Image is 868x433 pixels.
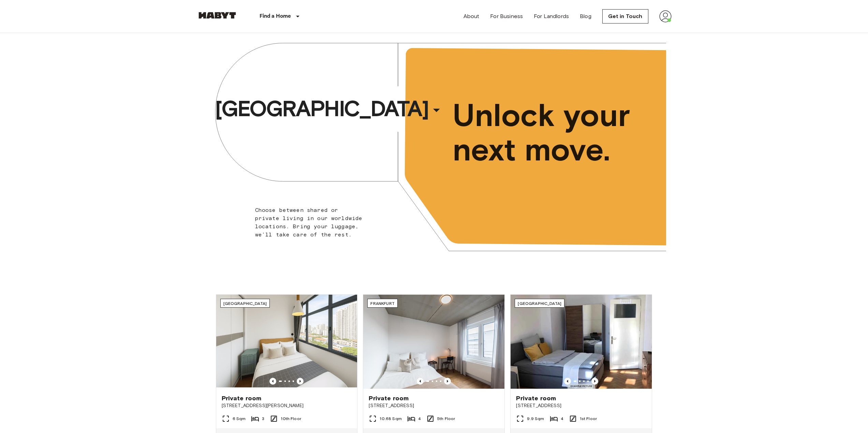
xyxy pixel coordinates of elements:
img: Marketing picture of unit DE-02-025-001-04HF [511,295,652,389]
span: 1st Floor [580,416,597,422]
span: [GEOGRAPHIC_DATA] [518,301,561,306]
span: [GEOGRAPHIC_DATA] [223,301,267,306]
span: 4 [418,416,421,422]
span: 3 [262,416,264,422]
button: Previous image [297,378,304,385]
span: 5th Floor [437,416,455,422]
a: Blog [580,12,591,20]
button: Previous image [444,378,451,385]
span: 4 [561,416,563,422]
span: [GEOGRAPHIC_DATA] [215,95,428,122]
span: Unlock your next move. [453,98,638,167]
a: About [464,12,480,20]
span: [STREET_ADDRESS] [369,402,499,409]
p: Find a Home [260,12,291,20]
button: Previous image [591,378,598,385]
span: Private room [369,394,409,402]
button: Previous image [564,378,571,385]
button: [GEOGRAPHIC_DATA] [212,93,447,124]
img: Marketing picture of unit SG-01-116-001-02 [216,295,357,389]
span: 10th Floor [281,416,301,422]
span: 9.9 Sqm [527,416,544,422]
button: Previous image [417,378,424,385]
a: For Business [490,12,523,20]
span: Frankfurt [370,301,394,306]
a: Get in Touch [602,9,648,24]
span: [STREET_ADDRESS] [516,402,646,409]
span: Private room [516,394,556,402]
img: Habyt [197,12,238,19]
img: avatar [659,10,672,22]
span: 6 Sqm [233,416,246,422]
span: [STREET_ADDRESS][PERSON_NAME] [222,402,352,409]
button: Previous image [269,378,276,385]
span: Private room [222,394,262,402]
a: For Landlords [534,12,569,20]
span: Choose between shared or private living in our worldwide locations. Bring your luggage, we'll tak... [255,207,363,238]
span: 10.68 Sqm [380,416,401,422]
img: Marketing picture of unit DE-04-037-026-03Q [363,295,504,389]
